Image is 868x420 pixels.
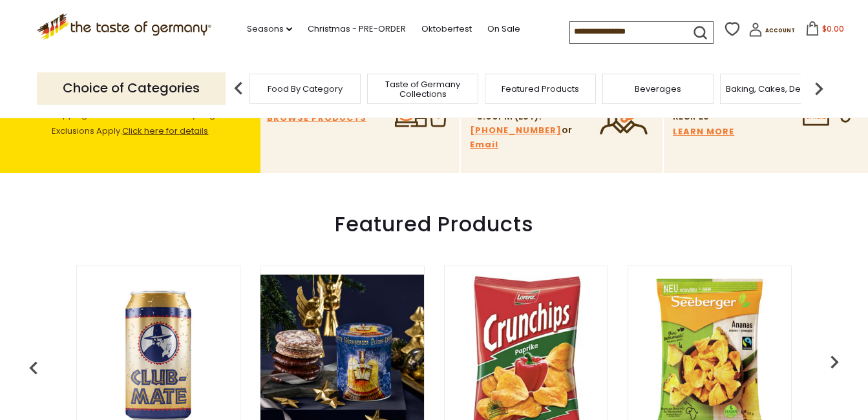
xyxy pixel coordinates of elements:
[765,27,795,34] span: Account
[798,21,852,41] button: $0.00
[726,84,826,94] a: Baking, Cakes, Desserts
[21,355,47,381] img: previous arrow
[308,22,406,36] a: Christmas - PRE-ORDER
[122,125,208,137] a: Click here for details
[470,138,498,152] a: Email
[635,84,681,94] a: Beverages
[267,111,366,125] a: BROWSE PRODUCTS
[226,76,251,101] img: previous arrow
[502,84,579,94] a: Featured Products
[247,22,292,36] a: Seasons
[673,125,734,139] a: LEARN MORE
[822,23,844,34] span: $0.00
[806,76,832,101] img: next arrow
[37,72,226,104] p: Choice of Categories
[470,123,562,138] a: [PHONE_NUMBER]
[268,84,343,94] a: Food By Category
[748,23,795,41] a: Account
[371,79,474,99] a: Taste of Germany Collections
[487,22,520,36] a: On Sale
[821,349,847,375] img: previous arrow
[421,22,472,36] a: Oktoberfest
